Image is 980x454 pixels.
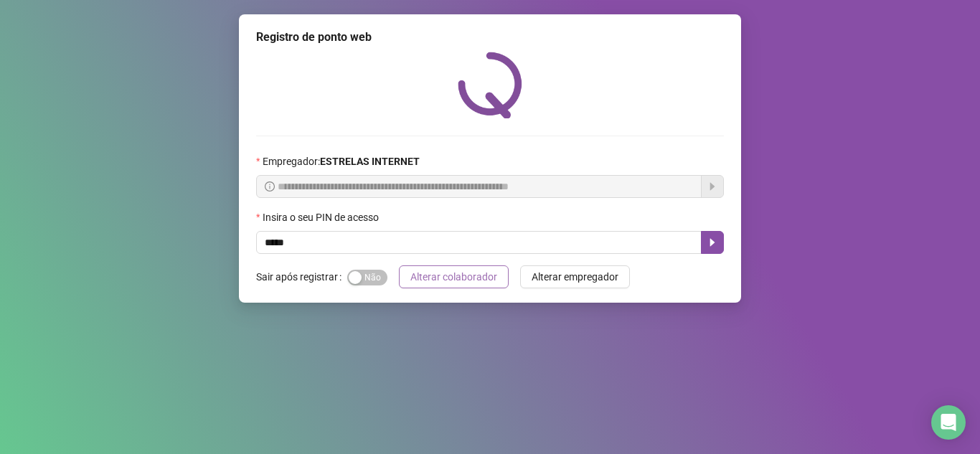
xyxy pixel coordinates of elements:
[410,269,497,285] span: Alterar colaborador
[520,265,630,288] button: Alterar empregador
[256,209,388,225] label: Insira o seu PIN de acesso
[256,265,347,288] label: Sair após registrar
[320,156,420,167] strong: ESTRELAS INTERNET
[532,269,618,285] span: Alterar empregador
[931,405,966,440] div: Open Intercom Messenger
[263,153,420,169] span: Empregador :
[458,52,522,118] img: QRPoint
[256,29,724,46] div: Registro de ponto web
[265,181,275,191] span: info-circle
[399,265,509,288] button: Alterar colaborador
[707,237,718,248] span: caret-right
